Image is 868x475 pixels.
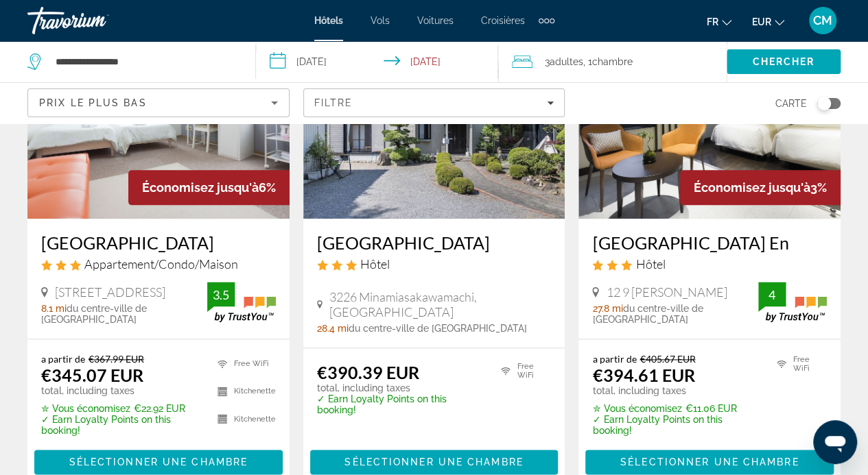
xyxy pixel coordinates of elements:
a: Sélectionner une chambre [34,453,283,468]
a: Travorium [27,3,165,38]
div: 3 star Hotel [592,256,827,271]
span: Sélectionner une chambre [69,456,248,467]
font: CM [813,13,832,27]
button: Toggle map [807,97,841,110]
span: [STREET_ADDRESS] [55,284,165,300]
p: ✓ Earn Loyalty Points on this booking! [41,414,200,436]
div: 3 star Hotel [317,256,552,271]
li: Free WiFi [211,353,276,374]
span: du centre-ville de [GEOGRAPHIC_DATA] [592,303,703,325]
p: ✓ Earn Loyalty Points on this booking! [317,393,484,415]
div: 6% [128,170,290,205]
a: Voitures [417,15,454,26]
img: TrustYou guest rating badge [207,282,276,322]
a: Vols [371,15,390,26]
span: ✮ Vous économisez [41,403,130,414]
a: Sélectionner une chambre [585,453,834,468]
ins: €345.07 EUR [41,365,143,385]
button: Changer de devise [752,12,784,32]
span: Économisez jusqu'à [142,180,259,195]
span: Hôtel [360,256,390,271]
a: Croisières [481,15,525,26]
ins: €390.39 EUR [317,362,419,382]
ins: €394.61 EUR [592,365,694,385]
div: 3% [680,170,841,205]
p: €11.06 EUR [592,403,760,414]
button: Filters [303,88,565,117]
span: a partir de [41,353,85,365]
span: Adultes [550,56,583,67]
span: a partir de [592,353,636,365]
span: Appartement/Condo/Maison [84,256,238,271]
a: [GEOGRAPHIC_DATA] [317,232,552,253]
p: ✓ Earn Loyalty Points on this booking! [592,414,760,436]
li: Kitchenette [211,381,276,402]
span: 3226 Minamiasakawamachi, [GEOGRAPHIC_DATA] [329,289,552,319]
p: total, including taxes [41,385,200,396]
div: 3.5 [207,287,235,303]
button: Select check in and out date [256,41,498,82]
span: 12 9 [PERSON_NAME] [606,284,727,300]
span: Filtre [314,97,353,108]
span: 8.1 mi [41,303,67,314]
a: [GEOGRAPHIC_DATA] [41,232,276,253]
button: Search [727,49,841,74]
button: Sélectionner une chambre [310,450,559,474]
a: Hôtels [314,15,343,26]
del: €367.99 EUR [89,353,144,365]
span: Prix ​​le plus bas [39,97,147,108]
li: Kitchenette [211,409,276,429]
p: total, including taxes [592,385,760,396]
span: Chercher [752,56,814,67]
span: Sélectionner une chambre [620,456,799,467]
a: Sélectionner une chambre [310,453,559,468]
p: total, including taxes [317,382,484,393]
span: Hôtel [635,256,665,271]
span: Économisez jusqu'à [694,180,810,195]
button: Sélectionner une chambre [34,450,283,474]
iframe: Bouton de lancement de la fenêtre de messagerie [813,420,857,464]
img: TrustYou guest rating badge [758,282,827,322]
span: Carte [775,94,807,113]
span: du centre-ville de [GEOGRAPHIC_DATA] [349,323,527,334]
span: du centre-ville de [GEOGRAPHIC_DATA] [41,303,147,325]
div: 3 star Apartment [41,256,276,271]
span: ✮ Vous économisez [592,403,681,414]
button: Éléments de navigation supplémentaires [539,10,554,32]
input: Search hotel destination [54,51,235,72]
span: , 1 [583,52,633,71]
font: fr [707,16,718,27]
font: EUR [752,16,771,27]
span: 28.4 mi [317,323,349,334]
span: Chambre [592,56,633,67]
mat-select: Sort by [39,95,278,111]
button: Menu utilisateur [805,6,841,35]
a: [GEOGRAPHIC_DATA] En [592,232,827,253]
li: Free WiFi [770,353,827,374]
span: 27.8 mi [592,303,622,314]
button: Sélectionner une chambre [585,450,834,474]
span: Sélectionner une chambre [344,456,523,467]
p: €22.92 EUR [41,403,200,414]
li: Free WiFi [494,362,551,380]
del: €405.67 EUR [640,353,695,365]
span: 3 [545,52,583,71]
button: Changer de langue [707,12,731,32]
button: Travelers: 3 adults, 0 children [498,41,727,82]
div: 4 [758,287,786,303]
